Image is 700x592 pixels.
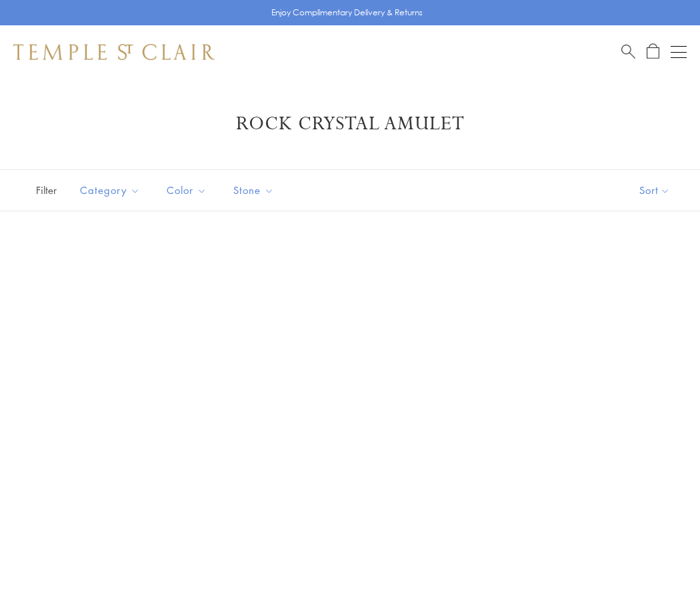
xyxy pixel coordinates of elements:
[671,44,687,60] button: Open navigation
[33,112,667,136] h1: Rock Crystal Amulet
[157,175,217,205] button: Color
[13,44,215,60] img: Temple St. Clair
[609,170,700,211] button: Show sort by
[621,43,635,60] a: Search
[271,6,423,19] p: Enjoy Complimentary Delivery & Returns
[223,175,284,205] button: Stone
[227,182,284,199] span: Stone
[160,182,217,199] span: Color
[73,182,150,199] span: Category
[647,43,659,60] a: Open Shopping Bag
[70,175,150,205] button: Category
